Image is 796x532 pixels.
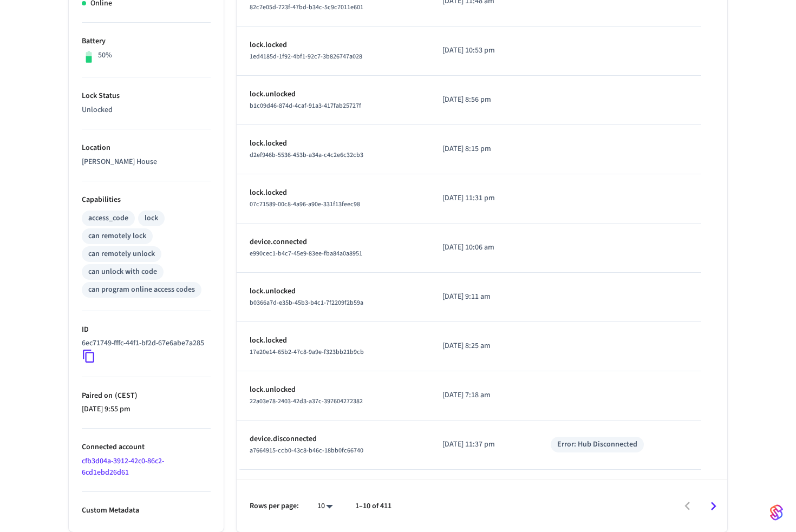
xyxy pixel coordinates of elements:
[82,390,211,402] p: Paired on
[250,200,360,209] span: 07c71589-00c8-4a96-a90e-331f13feec98
[82,90,211,102] p: Lock Status
[250,101,361,110] span: b1c09d46-874d-4caf-91a3-417fab25727f
[250,52,362,61] span: 1ed4185d-1f92-4bf1-92c7-3b826747a028
[770,504,783,521] img: SeamLogoGradient.69752ec5.svg
[250,298,363,307] span: b0366a7d-e35b-45b3-b4c1-7f2209f2b59a
[250,335,416,346] p: lock.locked
[442,390,524,401] p: [DATE] 7:18 am
[442,94,524,106] p: [DATE] 8:56 pm
[442,143,524,155] p: [DATE] 8:15 pm
[82,156,211,168] p: [PERSON_NAME] House
[82,36,211,47] p: Battery
[82,442,211,453] p: Connected account
[442,291,524,303] p: [DATE] 9:11 am
[250,446,363,455] span: a7664915-ccb0-43c8-b46c-18bb0fc66740
[442,45,524,56] p: [DATE] 10:53 pm
[82,194,211,206] p: Capabilities
[442,193,524,204] p: [DATE] 11:31 pm
[250,237,416,248] p: device.connected
[250,150,363,160] span: d2ef946b-5536-453b-a34a-c4c2e6c32cb3
[88,248,155,260] div: can remotely unlock
[355,501,392,512] p: 1–10 of 411
[250,397,363,406] span: 22a03e78-2403-42d3-a37c-397604272382
[250,40,416,51] p: lock.locked
[701,494,726,519] button: Go to next page
[442,340,524,352] p: [DATE] 8:25 am
[113,390,138,401] span: ( CEST )
[312,498,338,514] div: 10
[145,213,158,224] div: lock
[82,505,211,516] p: Custom Metadata
[82,338,204,349] p: 6ec71749-fffc-44f1-bf2d-67e6abe7a285
[250,501,299,512] p: Rows per page:
[442,439,524,450] p: [DATE] 11:37 pm
[250,434,416,445] p: device.disconnected
[82,104,211,116] p: Unlocked
[88,266,157,278] div: can unlock with code
[442,242,524,253] p: [DATE] 10:06 am
[88,284,195,295] div: can program online access codes
[250,249,362,258] span: e990cec1-b4c7-45e9-83ee-fba84a0a8951
[82,324,211,336] p: ID
[82,404,211,415] p: [DATE] 9:55 pm
[250,138,416,149] p: lock.locked
[82,142,211,154] p: Location
[250,384,416,396] p: lock.unlocked
[88,213,128,224] div: access_code
[82,456,164,478] a: cfb3d04a-3912-42c0-86c2-6cd1ebd26d61
[250,187,416,199] p: lock.locked
[250,89,416,100] p: lock.unlocked
[250,286,416,297] p: lock.unlocked
[88,231,146,242] div: can remotely lock
[250,347,364,357] span: 17e20e14-65b2-47c8-9a9e-f323bb21b9cb
[250,3,363,12] span: 82c7e05d-723f-47bd-b34c-5c9c7011e601
[98,50,112,61] p: 50%
[557,439,637,450] div: Error: Hub Disconnected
